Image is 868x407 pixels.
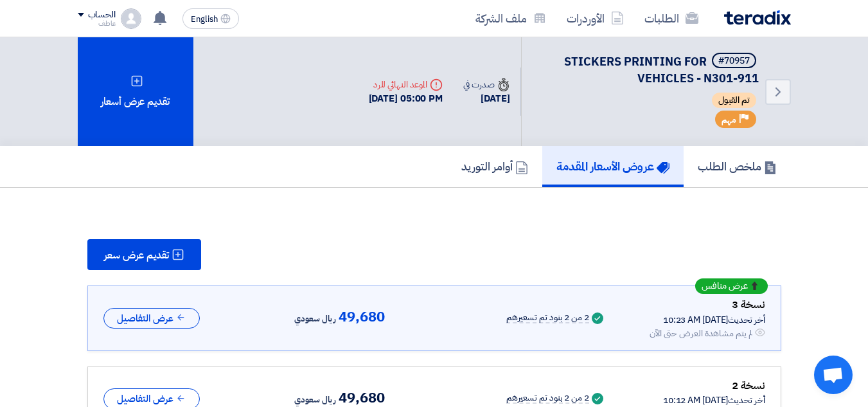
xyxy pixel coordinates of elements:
div: صدرت في [463,78,509,91]
span: عرض منافس [702,282,748,291]
span: مهم [722,114,736,126]
span: STICKERS PRINTING FOR VEHICLES - N301-911 [564,53,759,87]
div: أخر تحديث [DATE] 10:23 AM [650,313,765,327]
h5: عروض الأسعار المقدمة [556,159,669,174]
div: أخر تحديث [DATE] 10:12 AM [650,393,765,407]
div: عاطف [78,20,116,27]
h5: ملخص الطلب [698,159,777,174]
div: تقديم عرض أسعار [78,37,193,146]
div: نسخة 2 [650,377,765,394]
div: [DATE] 05:00 PM [369,91,443,106]
div: الحساب [88,10,116,21]
div: #70957 [718,57,750,66]
span: 49,680 [339,309,384,325]
a: أوامر التوريد [447,146,542,187]
div: [DATE] [463,91,509,106]
h5: STICKERS PRINTING FOR VEHICLES - N301-911 [537,53,759,86]
span: English [191,15,218,24]
span: ريال سعودي [294,311,336,327]
button: عرض التفاصيل [103,308,200,329]
h5: أوامر التوريد [461,159,528,174]
img: profile_test.png [121,8,141,29]
span: تم القبول [712,93,756,108]
button: تقديم عرض سعر [87,239,201,270]
div: 2 من 2 بنود تم تسعيرهم [506,393,589,404]
a: عروض الأسعار المقدمة [542,146,684,187]
div: لم يتم مشاهدة العرض حتى الآن [650,327,752,340]
span: تقديم عرض سعر [104,250,169,260]
a: ملخص الطلب [684,146,791,187]
button: English [182,8,239,29]
div: الموعد النهائي للرد [369,78,443,91]
div: نسخة 3 [650,296,765,313]
span: 49,680 [339,390,384,406]
a: ملف الشركة [465,3,556,33]
div: 2 من 2 بنود تم تسعيرهم [506,313,589,323]
img: Teradix logo [724,10,791,25]
a: الأوردرات [556,3,634,33]
a: Open chat [814,356,853,394]
a: الطلبات [634,3,709,33]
